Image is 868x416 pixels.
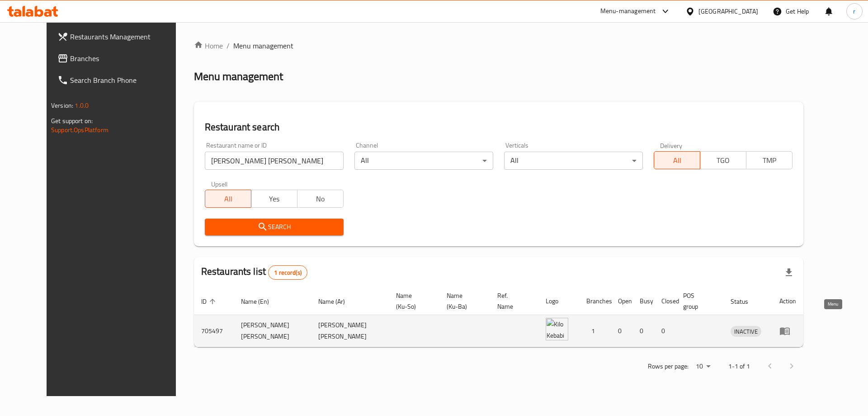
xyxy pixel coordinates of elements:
[255,192,294,206] span: Yes
[70,53,184,64] span: Branches
[538,287,579,315] th: Logo
[50,48,192,69] a: Branches
[194,40,803,51] nav: breadcrumb
[194,315,234,347] td: 705497
[746,151,793,169] button: TMP
[654,151,700,169] button: All
[311,315,389,347] td: [PERSON_NAME] [PERSON_NAME]
[654,287,676,315] th: Closed
[194,287,803,347] table: enhanced table
[648,361,689,372] p: Rows per page:
[318,296,357,307] span: Name (Ar)
[194,69,283,84] h2: Menu management
[698,6,758,16] div: [GEOGRAPHIC_DATA]
[70,75,184,86] span: Search Branch Phone
[226,40,230,51] li: /
[611,287,632,315] th: Open
[211,181,228,187] label: Upsell
[297,190,344,208] button: No
[251,190,297,208] button: Yes
[654,315,676,347] td: 0
[683,290,712,312] span: POS group
[212,221,336,233] span: Search
[692,360,714,373] div: Rows per page:
[241,296,281,307] span: Name (En)
[660,142,683,148] label: Delivery
[233,40,293,51] span: Menu management
[497,290,528,312] span: Ref. Name
[51,124,108,136] a: Support.OpsPlatform
[51,115,93,127] span: Get support on:
[51,100,73,111] span: Version:
[301,192,340,206] span: No
[269,268,307,277] span: 1 record(s)
[731,296,760,307] span: Status
[611,315,632,347] td: 0
[731,326,761,337] span: INACTIVE
[354,152,493,170] div: All
[704,154,743,167] span: TGO
[234,315,311,347] td: [PERSON_NAME] [PERSON_NAME]
[778,262,800,283] div: Export file
[632,287,654,315] th: Busy
[600,6,656,17] div: Menu-management
[201,265,307,280] h2: Restaurants list
[205,120,793,134] h2: Restaurant search
[632,315,654,347] td: 0
[853,6,855,16] span: r
[205,219,344,235] button: Search
[268,265,307,280] div: Total records count
[70,31,184,42] span: Restaurants Management
[194,40,223,51] a: Home
[728,361,750,372] p: 1-1 of 1
[209,192,248,206] span: All
[75,100,89,111] span: 1.0.0
[205,152,344,170] input: Search for restaurant name or ID..
[201,296,218,307] span: ID
[579,315,611,347] td: 1
[658,154,697,167] span: All
[396,290,429,312] span: Name (Ku-So)
[772,287,803,315] th: Action
[50,26,192,48] a: Restaurants Management
[700,151,746,169] button: TGO
[447,290,479,312] span: Name (Ku-Ba)
[750,154,789,167] span: TMP
[205,190,251,208] button: All
[504,152,643,170] div: All
[50,69,192,91] a: Search Branch Phone
[546,318,568,340] img: Kilo Kebabi Wasta Yahya
[579,287,611,315] th: Branches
